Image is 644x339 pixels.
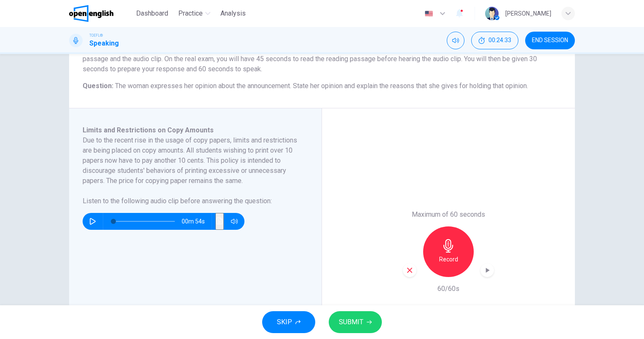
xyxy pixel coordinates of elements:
[423,226,474,277] button: Record
[175,6,214,21] button: Practice
[339,316,363,328] span: SUBMIT
[525,32,575,49] button: END SESSION
[277,316,292,328] span: SKIP
[485,7,499,20] img: Profile picture
[471,32,518,49] button: 00:24:33
[115,82,528,90] span: The woman expresses her opinion about the announcement. State her opinion and explain the reasons...
[89,38,119,48] h1: Speaking
[215,213,224,230] button: Click to see the audio transcription
[217,6,249,21] button: Analysis
[133,6,172,21] button: Dashboard
[69,5,113,22] img: OpenEnglish logo
[83,135,298,186] h6: Due to the recent rise in the usage of copy papers, limits and restrictions are being placed on c...
[505,8,551,19] div: [PERSON_NAME]
[178,8,203,19] span: Practice
[83,196,298,206] h6: Listen to the following audio clip before answering the question :
[437,284,459,294] h6: 60/60s
[220,8,246,19] span: Analysis
[262,311,315,333] button: SKIP
[471,32,518,49] div: Hide
[424,11,434,17] img: en
[182,213,212,230] span: 00m 54s
[89,32,103,38] span: TOEFL®
[447,32,464,49] div: Mute
[412,210,485,220] h6: Maximum of 60 seconds
[83,81,561,91] h6: Question :
[329,311,382,333] button: SUBMIT
[488,37,511,44] span: 00:24:33
[136,8,168,19] span: Dashboard
[83,44,561,74] h6: Directions :
[83,45,554,73] span: You will now read a short passage and listen to an audio clip on the same topic. You will then an...
[532,37,568,44] span: END SESSION
[69,5,133,22] a: OpenEnglish logo
[439,254,458,264] h6: Record
[83,126,214,134] span: Limits and Restrictions on Copy Amounts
